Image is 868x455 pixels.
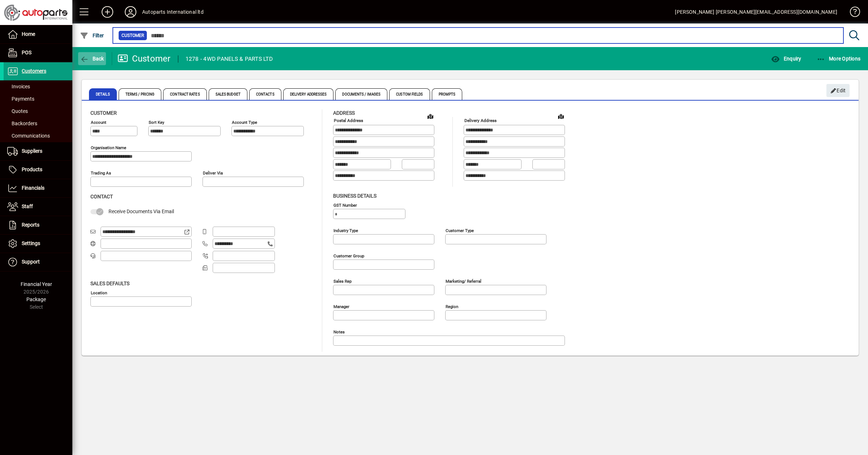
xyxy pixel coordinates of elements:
[815,52,863,65] button: More Options
[4,44,72,62] a: POS
[22,50,31,55] span: POS
[7,108,28,114] span: Quotes
[333,202,357,207] mat-label: GST Number
[4,93,72,105] a: Payments
[4,161,72,179] a: Products
[91,290,107,295] mat-label: Location
[4,130,72,142] a: Communications
[149,120,164,125] mat-label: Sort key
[844,1,859,25] a: Knowledge Base
[91,120,106,125] mat-label: Account
[90,110,117,116] span: Customer
[425,110,436,122] a: View on map
[90,194,113,199] span: Contact
[78,29,106,42] button: Filter
[80,56,104,62] span: Back
[90,281,129,286] span: Sales defaults
[333,304,349,309] mat-label: Manager
[4,117,72,130] a: Backorders
[80,33,104,38] span: Filter
[209,88,247,100] span: Sales Budget
[119,5,142,18] button: Profile
[142,6,204,18] div: Autoparts International ltd
[22,185,44,191] span: Financials
[4,179,72,197] a: Financials
[4,142,72,160] a: Suppliers
[22,68,46,74] span: Customers
[4,80,72,93] a: Invoices
[118,53,171,64] div: Customer
[72,52,112,65] app-page-header-button: Back
[249,88,281,100] span: Contacts
[446,228,474,233] mat-label: Customer type
[675,6,837,18] div: [PERSON_NAME] [PERSON_NAME][EMAIL_ADDRESS][DOMAIN_NAME]
[7,133,50,139] span: Communications
[7,121,37,126] span: Backorders
[4,253,72,271] a: Support
[22,167,42,172] span: Products
[283,88,334,100] span: Delivery Addresses
[4,198,72,216] a: Staff
[333,253,364,258] mat-label: Customer group
[78,52,106,65] button: Back
[96,5,119,18] button: Add
[22,222,39,228] span: Reports
[432,88,463,100] span: Prompts
[333,228,358,233] mat-label: Industry type
[203,170,223,176] mat-label: Deliver via
[163,88,207,100] span: Contract Rates
[826,84,850,97] button: Edit
[22,259,40,265] span: Support
[389,88,430,100] span: Custom Fields
[333,278,352,283] mat-label: Sales rep
[817,56,861,62] span: More Options
[446,278,481,283] mat-label: Marketing/ Referral
[4,105,72,117] a: Quotes
[830,85,846,97] span: Edit
[119,88,162,100] span: Terms / Pricing
[4,25,72,43] a: Home
[22,148,42,154] span: Suppliers
[109,208,174,214] span: Receive Documents Via Email
[22,203,33,209] span: Staff
[4,235,72,253] a: Settings
[22,240,40,246] span: Settings
[22,31,35,37] span: Home
[333,110,355,116] span: Address
[4,216,72,234] a: Reports
[335,88,387,100] span: Documents / Images
[555,110,567,122] a: View on map
[232,120,257,125] mat-label: Account Type
[333,193,376,199] span: Business details
[7,84,30,89] span: Invoices
[771,56,801,62] span: Enquiry
[91,170,111,176] mat-label: Trading as
[186,53,273,65] div: 1278 - 4WD PANELS & PARTS LTD
[26,296,46,302] span: Package
[446,304,458,309] mat-label: Region
[769,52,803,65] button: Enquiry
[122,32,144,39] span: Customer
[91,145,126,150] mat-label: Organisation name
[333,329,345,334] mat-label: Notes
[89,88,117,100] span: Details
[7,96,34,102] span: Payments
[21,281,52,287] span: Financial Year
